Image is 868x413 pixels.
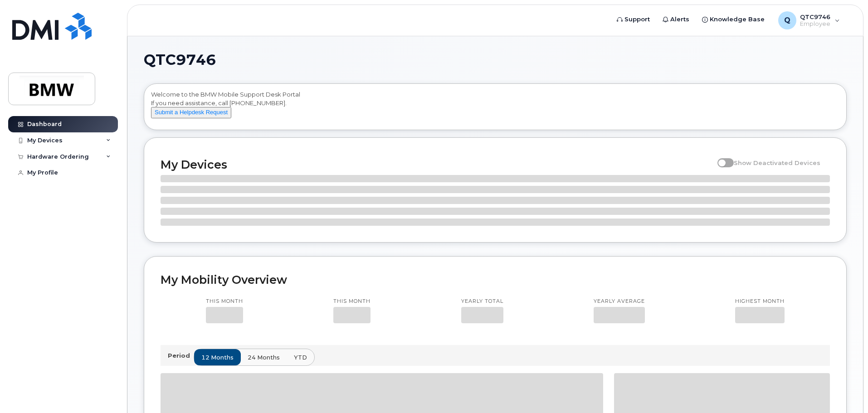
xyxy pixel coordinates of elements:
span: Show Deactivated Devices [734,159,820,166]
p: This month [333,298,371,305]
span: QTC9746 [144,53,216,67]
button: Submit a Helpdesk Request [151,107,231,118]
p: Highest month [735,298,785,305]
div: Welcome to the BMW Mobile Support Desk Portal If you need assistance, call [PHONE_NUMBER]. [151,90,839,126]
h2: My Devices [161,158,713,171]
h2: My Mobility Overview [161,273,830,287]
a: Submit a Helpdesk Request [151,108,231,116]
input: Show Deactivated Devices [717,154,725,161]
p: This month [206,298,243,305]
p: Period [168,351,194,360]
p: Yearly average [594,298,645,305]
span: 24 months [248,353,280,362]
span: YTD [294,353,307,362]
p: Yearly total [461,298,503,305]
